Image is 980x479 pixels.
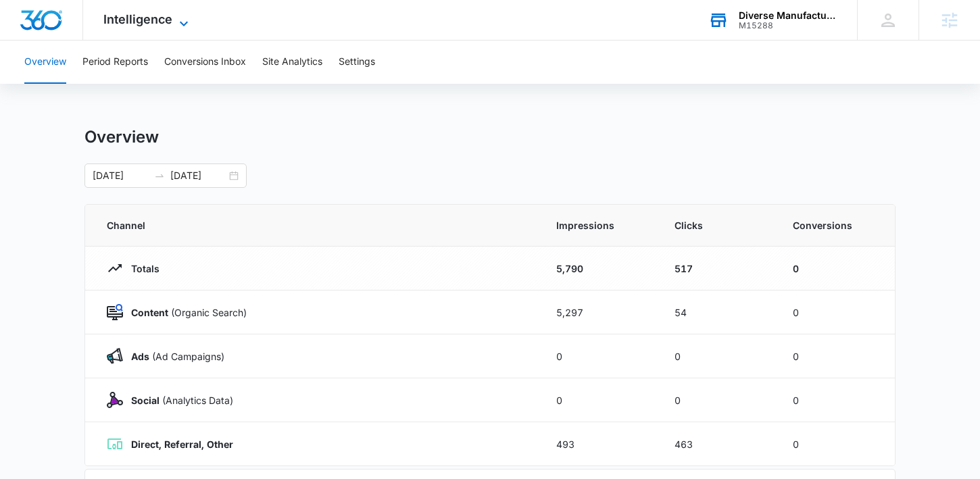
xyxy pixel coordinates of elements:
[658,291,777,334] td: 54
[154,170,165,181] span: swap-right
[123,349,224,363] p: (Ad Campaigns)
[658,378,777,422] td: 0
[131,351,149,362] strong: Ads
[675,218,760,232] span: Clicks
[154,170,165,181] span: to
[556,218,642,232] span: Impressions
[658,334,777,378] td: 0
[658,422,777,466] td: 463
[131,395,160,406] strong: Social
[793,218,873,232] span: Conversions
[777,291,895,334] td: 0
[339,41,375,84] button: Settings
[82,41,148,84] button: Period Reports
[131,438,233,450] strong: Direct, Referral, Other
[739,10,837,21] div: account name
[777,334,895,378] td: 0
[658,247,777,291] td: 517
[107,392,123,408] img: Social
[777,378,895,422] td: 0
[84,127,159,147] h1: Overview
[739,21,837,30] div: account id
[777,247,895,291] td: 0
[107,348,123,364] img: Ads
[170,168,226,183] input: End date
[123,305,247,320] p: (Organic Search)
[123,261,160,276] p: Totals
[24,41,66,84] button: Overview
[131,307,168,318] strong: Content
[540,422,658,466] td: 493
[107,218,524,232] span: Channel
[107,304,123,320] img: Content
[123,393,233,407] p: (Analytics Data)
[540,247,658,291] td: 5,790
[103,12,172,26] span: Intelligence
[262,41,322,84] button: Site Analytics
[777,422,895,466] td: 0
[540,334,658,378] td: 0
[164,41,246,84] button: Conversions Inbox
[540,291,658,334] td: 5,297
[540,378,658,422] td: 0
[93,168,149,183] input: Start date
